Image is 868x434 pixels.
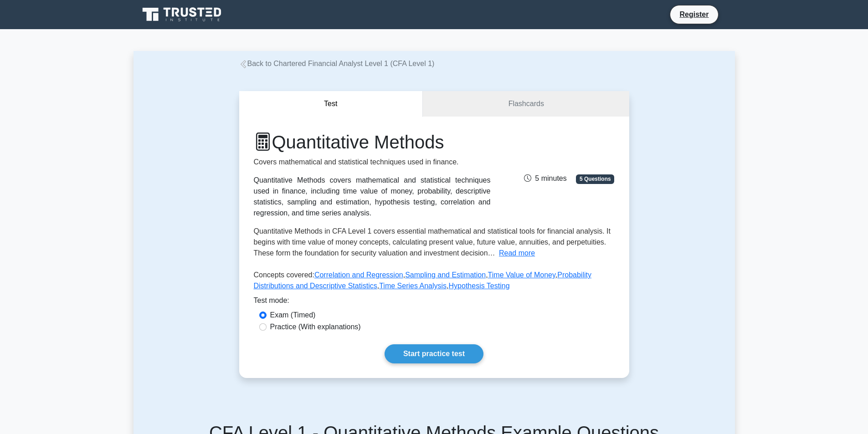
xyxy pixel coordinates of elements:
[405,271,486,279] a: Sampling and Estimation
[270,310,316,321] label: Exam (Timed)
[385,344,483,363] a: Start practice test
[449,282,510,290] a: Hypothesis Testing
[254,227,611,257] span: Quantitative Methods in CFA Level 1 covers essential mathematical and statistical tools for finan...
[254,175,491,219] div: Quantitative Methods covers mathematical and statistical techniques used in finance, including ti...
[524,174,566,182] span: 5 minutes
[423,91,629,117] a: Flashcards
[499,248,535,259] button: Read more
[674,9,714,20] a: Register
[239,60,435,67] a: Back to Chartered Financial Analyst Level 1 (CFA Level 1)
[270,322,361,332] label: Practice (With explanations)
[254,157,491,168] p: Covers mathematical and statistical techniques used in finance.
[314,271,403,279] a: Correlation and Regression
[379,282,447,290] a: Time Series Analysis
[488,271,555,279] a: Time Value of Money
[254,295,615,310] div: Test mode:
[254,270,615,295] p: Concepts covered: , , , , ,
[254,131,491,153] h1: Quantitative Methods
[239,91,423,117] button: Test
[576,174,614,184] span: 5 Questions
